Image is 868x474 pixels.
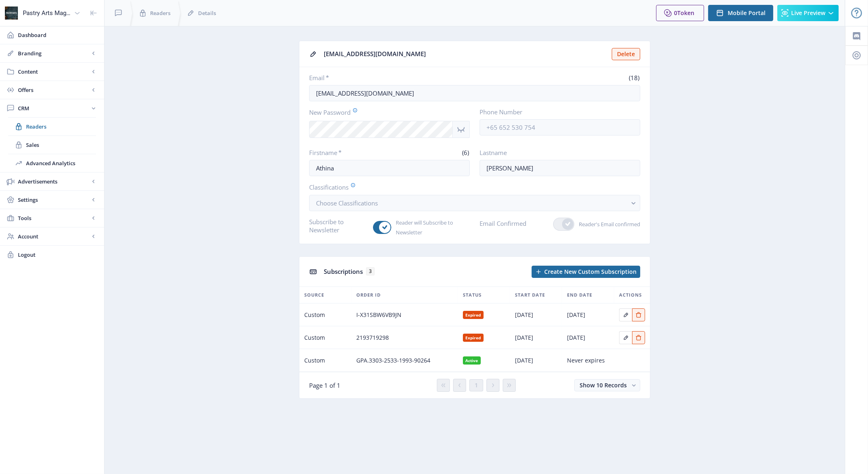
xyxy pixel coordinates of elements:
[304,310,325,320] span: Custom
[480,218,526,229] label: Email Confirmed
[567,356,605,365] span: Never expires
[791,10,825,16] span: Live Preview
[309,195,640,211] button: Choose Classifications
[463,311,484,319] nb-badge: Expired
[567,333,585,343] span: [DATE]
[324,48,607,60] div: [EMAIL_ADDRESS][DOMAIN_NAME]
[777,5,839,21] button: Live Preview
[461,149,470,157] span: (6)
[309,218,366,234] label: Subscribe to Newsletter
[574,379,640,391] button: Show 10 Records
[18,68,89,76] span: Content
[8,154,96,172] a: Advanced Analytics
[5,7,18,20] img: properties.app_icon.png
[515,356,533,365] span: [DATE]
[304,356,325,365] span: Custom
[612,48,640,60] button: Delete
[619,290,642,300] span: Actions
[463,290,482,300] span: Status
[463,334,484,342] nb-badge: Expired
[544,269,637,275] span: Create New Custom Subscription
[309,381,340,389] span: Page 1 of 1
[515,333,533,343] span: [DATE]
[632,310,645,318] a: Edit page
[480,108,634,116] label: Phone Number
[366,267,375,275] span: 3
[8,136,96,154] a: Sales
[580,381,627,389] span: Show 10 Records
[480,160,640,176] input: Enter reader’s lastname
[309,149,386,157] label: Firstname
[23,4,71,22] div: Pastry Arts Magazine
[656,5,704,21] button: 0Token
[18,86,89,94] span: Offers
[309,108,463,117] label: New Password
[18,104,89,112] span: CRM
[480,119,640,135] input: +65 652 530 754
[18,177,89,186] span: Advertisements
[309,160,470,176] input: Enter reader’s firstname
[527,266,640,278] a: New page
[324,267,363,275] span: Subscriptions
[18,214,89,222] span: Tools
[632,333,645,341] a: Edit page
[18,49,89,57] span: Branding
[453,121,470,138] nb-icon: Show password
[728,10,765,16] span: Mobile Portal
[391,218,470,237] span: Reader will Subscribe to Newsletter
[574,219,640,229] span: Reader's Email confirmed
[26,159,96,167] span: Advanced Analytics
[356,290,381,300] span: Order ID
[463,356,481,365] nb-badge: Active
[532,266,640,278] button: Create New Custom Subscription
[26,122,96,131] span: Readers
[18,232,89,240] span: Account
[18,251,98,259] span: Logout
[198,9,216,17] span: Details
[515,310,533,320] span: [DATE]
[299,256,650,399] app-collection-view: Subscriptions
[475,382,478,389] span: 1
[356,310,401,320] span: I-X31SBW6VB9JN
[309,74,471,82] label: Email
[356,333,389,343] span: 2193719298
[18,31,98,39] span: Dashboard
[356,356,430,365] span: GPA.3303-2533-1993-90264
[567,290,592,300] span: End Date
[708,5,773,21] button: Mobile Portal
[619,333,632,341] a: Edit page
[309,85,640,101] input: Enter reader’s email
[8,118,96,135] a: Readers
[304,290,324,300] span: Source
[26,141,96,149] span: Sales
[304,333,325,343] span: Custom
[619,310,632,318] a: Edit page
[316,199,378,207] span: Choose Classifications
[18,196,89,204] span: Settings
[677,9,694,17] span: Token
[567,310,585,320] span: [DATE]
[150,9,170,17] span: Readers
[515,290,545,300] span: Start Date
[469,379,483,391] button: 1
[309,183,634,192] label: Classifications
[480,149,634,157] label: Lastname
[628,74,640,82] span: (18)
